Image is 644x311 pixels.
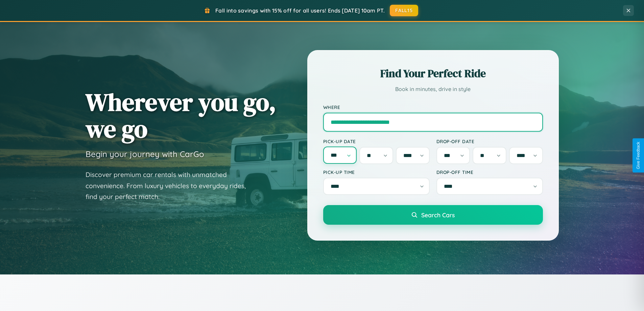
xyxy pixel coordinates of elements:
[436,138,543,144] label: Drop-off Date
[86,89,276,142] h1: Wherever you go, we go
[323,169,430,175] label: Pick-up Time
[215,7,385,14] span: Fall into savings with 15% off for all users! Ends [DATE] 10am PT.
[436,169,543,175] label: Drop-off Time
[86,169,255,202] p: Discover premium car rentals with unmatched convenience. From luxury vehicles to everyday rides, ...
[390,5,418,16] button: FALL15
[636,142,641,169] div: Give Feedback
[323,66,543,81] h2: Find Your Perfect Ride
[323,205,543,225] button: Search Cars
[323,104,543,110] label: Where
[323,84,543,94] p: Book in minutes, drive in style
[421,211,455,219] span: Search Cars
[323,138,430,144] label: Pick-up Date
[86,149,204,159] h3: Begin your journey with CarGo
